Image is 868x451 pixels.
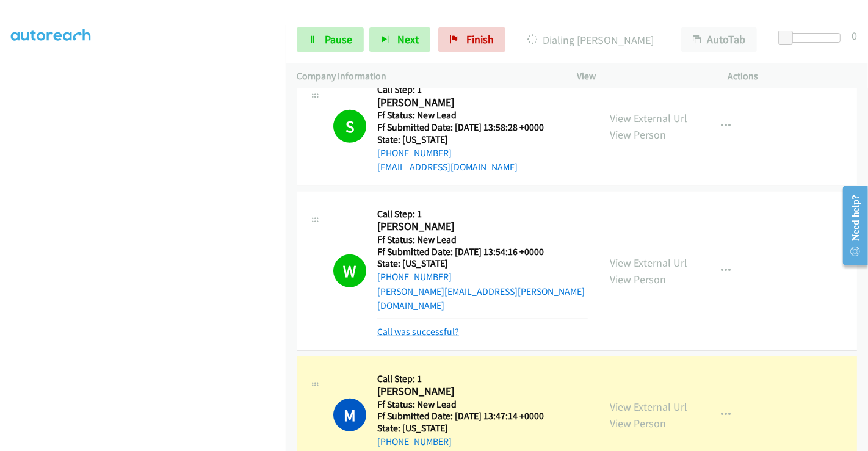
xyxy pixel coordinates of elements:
a: [PHONE_NUMBER] [377,271,452,283]
div: Delay between calls (in seconds) [784,33,841,43]
a: View External Url [610,111,687,125]
h5: Ff Status: New Lead [377,399,544,411]
h5: Ff Status: New Lead [377,234,588,246]
a: [EMAIL_ADDRESS][DOMAIN_NAME] [377,161,518,173]
a: Pause [297,27,364,52]
a: View External Url [610,256,687,270]
h1: S [333,110,366,143]
h2: [PERSON_NAME] [377,96,544,110]
span: Pause [325,32,352,46]
h2: [PERSON_NAME] [377,384,544,399]
button: Next [369,27,430,52]
a: Finish [438,27,505,52]
button: AutoTab [681,27,757,52]
h5: Call Step: 1 [377,84,544,96]
div: 0 [852,27,857,44]
a: [PHONE_NUMBER] [377,436,452,447]
h5: Ff Submitted Date: [DATE] 13:47:14 +0000 [377,410,544,422]
h5: Ff Status: New Lead [377,109,544,121]
h5: State: [US_STATE] [377,134,544,146]
span: Next [397,32,419,46]
h5: Ff Submitted Date: [DATE] 13:54:16 +0000 [377,246,588,258]
a: View Person [610,416,666,430]
h5: State: [US_STATE] [377,422,544,435]
a: View Person [610,128,666,142]
a: View Person [610,272,666,286]
p: Company Information [297,69,555,84]
h1: M [333,399,366,431]
h5: State: [US_STATE] [377,258,588,270]
h2: [PERSON_NAME] [377,220,588,234]
a: Call was successful? [377,326,459,337]
h5: Call Step: 1 [377,373,544,385]
span: Finish [466,32,494,46]
h1: W [333,254,366,287]
h5: Call Step: 1 [377,208,588,220]
iframe: Resource Center [833,177,868,274]
a: View External Url [610,400,687,414]
p: Actions [728,69,858,84]
h5: Ff Submitted Date: [DATE] 13:58:28 +0000 [377,121,544,134]
a: [PHONE_NUMBER] [377,147,452,159]
p: View [577,69,706,84]
a: [PERSON_NAME][EMAIL_ADDRESS][PERSON_NAME][DOMAIN_NAME] [377,286,585,312]
p: Dialing [PERSON_NAME] [522,32,659,48]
